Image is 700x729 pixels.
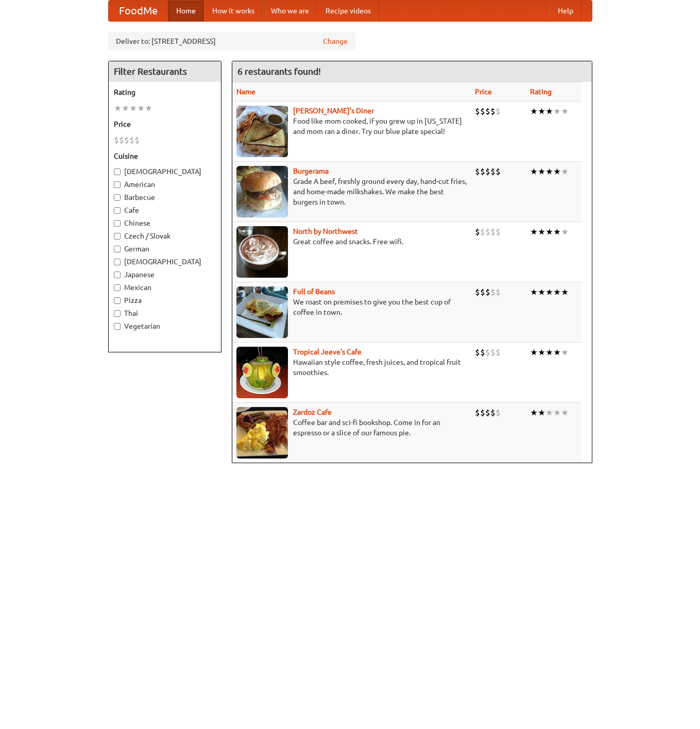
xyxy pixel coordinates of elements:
[114,295,216,306] label: Pizza
[114,207,121,214] input: Cafe
[553,226,561,238] li: ★
[114,323,121,330] input: Vegetarian
[561,226,569,238] li: ★
[114,179,216,190] label: American
[114,231,216,241] label: Czech / Slovak
[323,36,348,46] a: Change
[114,272,121,278] input: Japanese
[114,218,216,228] label: Chinese
[538,166,545,177] li: ★
[114,166,216,177] label: [DEMOGRAPHIC_DATA]
[485,106,490,117] li: $
[236,88,255,96] a: Name
[114,151,216,161] h5: Cuisine
[545,347,553,358] li: ★
[480,166,485,177] li: $
[236,347,288,398] img: jeeves.jpg
[490,106,496,117] li: $
[480,226,485,238] li: $
[480,407,485,418] li: $
[293,107,374,115] a: [PERSON_NAME]'s Diner
[530,226,538,238] li: ★
[485,347,490,358] li: $
[114,168,121,175] input: [DEMOGRAPHIC_DATA]
[114,181,121,188] input: American
[145,103,152,114] li: ★
[293,287,335,296] a: Full of Beans
[545,226,553,238] li: ★
[490,407,496,418] li: $
[122,103,129,114] li: ★
[114,284,121,291] input: Mexican
[134,134,140,146] li: $
[114,220,121,227] input: Chinese
[561,407,569,418] li: ★
[114,233,121,240] input: Czech / Slovak
[485,226,490,238] li: $
[538,106,545,117] li: ★
[538,286,545,298] li: ★
[236,357,467,378] p: Hawaiian style coffee, fresh juices, and tropical fruit smoothies.
[114,282,216,293] label: Mexican
[293,227,358,235] b: North by Northwest
[114,246,121,252] input: German
[530,88,552,96] a: Rating
[236,226,288,278] img: north.jpg
[490,286,496,298] li: $
[293,167,329,175] a: Burgerama
[109,61,221,82] h4: Filter Restaurants
[538,407,545,418] li: ★
[480,106,485,117] li: $
[496,166,501,177] li: $
[293,408,332,416] a: Zardoz Cafe
[114,297,121,304] input: Pizza
[480,286,485,298] li: $
[530,407,538,418] li: ★
[496,226,501,238] li: $
[538,347,545,358] li: ★
[317,1,379,21] a: Recipe videos
[538,226,545,238] li: ★
[545,286,553,298] li: ★
[114,308,216,318] label: Thai
[485,166,490,177] li: $
[114,87,216,97] h5: Rating
[530,286,538,298] li: ★
[109,1,168,21] a: FoodMe
[168,1,204,21] a: Home
[530,166,538,177] li: ★
[475,88,492,96] a: Price
[236,297,467,317] p: We roast on premises to give you the best cup of coffee in town.
[496,106,501,117] li: $
[236,116,467,137] p: Food like mom cooked, if you grew up in [US_STATE] and mom ran a diner. Try our blue plate special!
[485,407,490,418] li: $
[114,269,216,280] label: Japanese
[490,226,496,238] li: $
[114,192,216,202] label: Barbecue
[475,226,480,238] li: $
[553,166,561,177] li: ★
[561,347,569,358] li: ★
[236,176,467,207] p: Grade A beef, freshly ground every day, hand-cut fries, and home-made milkshakes. We make the bes...
[236,407,288,459] img: zardoz.jpg
[236,106,288,157] img: sallys.jpg
[114,244,216,254] label: German
[550,1,582,21] a: Help
[475,106,480,117] li: $
[496,347,501,358] li: $
[545,407,553,418] li: ★
[293,348,362,356] a: Tropical Jeeve's Cafe
[114,257,216,267] label: [DEMOGRAPHIC_DATA]
[236,236,467,247] p: Great coffee and snacks. Free wifi.
[480,347,485,358] li: $
[561,106,569,117] li: ★
[204,1,263,21] a: How it works
[553,347,561,358] li: ★
[114,205,216,215] label: Cafe
[114,119,216,129] h5: Price
[475,407,480,418] li: $
[530,106,538,117] li: ★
